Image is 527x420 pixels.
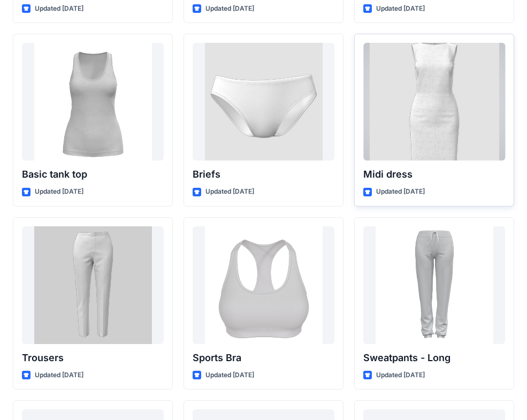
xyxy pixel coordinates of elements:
[193,226,334,344] a: Sports Bra
[193,350,334,365] p: Sports Bra
[376,186,425,197] p: Updated [DATE]
[35,370,83,381] p: Updated [DATE]
[363,350,505,365] p: Sweatpants - Long
[22,167,164,182] p: Basic tank top
[363,226,505,344] a: Sweatpants - Long
[363,43,505,161] a: Midi dress
[22,43,164,161] a: Basic tank top
[376,3,425,14] p: Updated [DATE]
[205,3,254,14] p: Updated [DATE]
[22,350,164,365] p: Trousers
[363,167,505,182] p: Midi dress
[35,3,83,14] p: Updated [DATE]
[35,186,83,197] p: Updated [DATE]
[205,186,254,197] p: Updated [DATE]
[22,226,164,344] a: Trousers
[193,43,334,161] a: Briefs
[376,370,425,381] p: Updated [DATE]
[193,167,334,182] p: Briefs
[205,370,254,381] p: Updated [DATE]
